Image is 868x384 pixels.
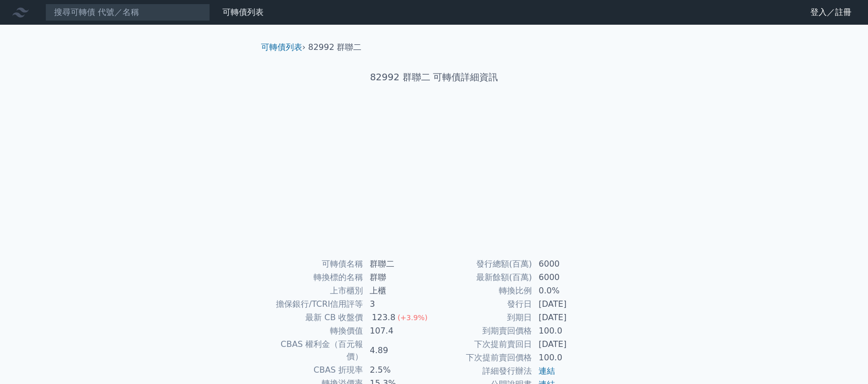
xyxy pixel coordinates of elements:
td: 轉換標的名稱 [265,271,363,284]
td: 3 [363,298,434,311]
td: 下次提前賣回價格 [434,351,532,364]
a: 連結 [539,366,555,376]
td: 可轉債名稱 [265,257,363,271]
td: 詳細發行辦法 [434,364,532,378]
td: 到期賣回價格 [434,324,532,338]
td: 擔保銀行/TCRI信用評等 [265,298,363,311]
td: 107.4 [363,324,434,338]
td: 0.0% [532,284,603,298]
div: 123.8 [370,311,397,324]
td: CBAS 權利金（百元報價） [265,338,363,363]
td: 發行日 [434,298,532,311]
input: 搜尋可轉債 代號／名稱 [45,4,210,21]
li: 82992 群聯二 [308,41,362,54]
td: [DATE] [532,298,603,311]
td: [DATE] [532,311,603,324]
td: 最新餘額(百萬) [434,271,532,284]
h1: 82992 群聯二 可轉債詳細資訊 [253,70,615,84]
td: 到期日 [434,311,532,324]
td: 4.89 [363,338,434,363]
a: 可轉債列表 [222,7,264,17]
td: 100.0 [532,351,603,364]
td: 下次提前賣回日 [434,338,532,351]
a: 登入／註冊 [802,4,860,21]
a: 可轉債列表 [261,42,302,52]
td: 群聯 [363,271,434,284]
td: 轉換比例 [434,284,532,298]
td: 100.0 [532,324,603,338]
td: 最新 CB 收盤價 [265,311,363,324]
td: 上市櫃別 [265,284,363,298]
td: [DATE] [532,338,603,351]
td: 6000 [532,271,603,284]
td: 轉換價值 [265,324,363,338]
td: 發行總額(百萬) [434,257,532,271]
td: 6000 [532,257,603,271]
td: 上櫃 [363,284,434,298]
span: (+3.9%) [397,313,427,322]
td: 2.5% [363,363,434,377]
td: 群聯二 [363,257,434,271]
li: › [261,41,305,54]
td: CBAS 折現率 [265,363,363,377]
